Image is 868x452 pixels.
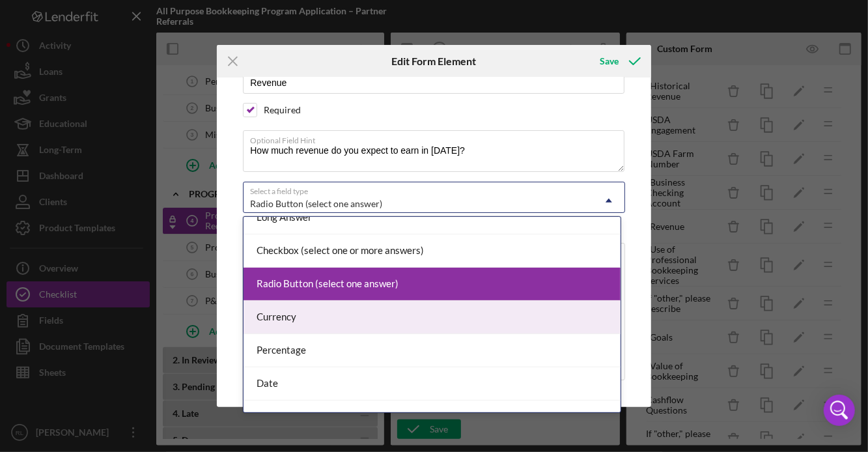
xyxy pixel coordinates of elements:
h6: Edit Form Element [392,55,477,67]
div: Radio Button (select one answer) [250,199,382,209]
body: Rich Text Area. Press ALT-0 for help. [10,10,177,83]
div: Date [244,367,621,401]
div: Save [600,48,619,74]
div: Required [264,105,301,115]
div: Radio Button (select one answer) [244,268,621,301]
div: Long Answer [244,201,621,234]
div: Please answer the following questions to help us confirm your eligibility and determine if the Al... [10,10,177,83]
div: Phone [244,401,621,434]
div: Open Intercom Messenger [824,395,855,426]
div: Currency [244,301,621,334]
div: Percentage [244,334,621,367]
button: Save [587,48,651,74]
textarea: How much revenue do you expect to earn in [DATE]? [243,130,624,172]
div: Checkbox (select one or more answers) [244,234,621,268]
label: Optional Field Hint [250,131,624,145]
